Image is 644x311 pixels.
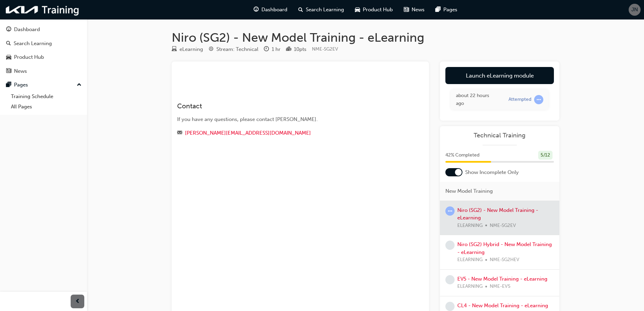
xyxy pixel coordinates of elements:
div: Product Hub [14,53,44,61]
a: [PERSON_NAME][EMAIL_ADDRESS][DOMAIN_NAME] [185,130,311,136]
span: learningRecordVerb_NONE-icon [445,302,455,311]
div: Stream: Technical [216,45,258,53]
span: prev-icon [75,297,80,306]
a: Niro (SG2) Hybrid - New Model Training - eLearning [457,241,552,255]
div: Search Learning [14,40,52,48]
span: target-icon [209,46,214,53]
a: All Pages [8,102,84,112]
a: guage-iconDashboard [248,3,293,17]
a: Launch eLearning module [445,67,554,84]
span: Learning resource code [312,46,338,52]
a: News [3,65,84,78]
div: Stream [209,45,258,54]
div: If you have any questions, please contact [PERSON_NAME]. [177,116,399,123]
span: Dashboard [261,6,287,14]
span: 42 % Completed [445,151,480,159]
span: ELEARNING [457,256,483,264]
img: kia-training [3,3,82,17]
span: NME-SG2HEV [490,256,519,264]
h1: Niro (SG2) - New Model Training - eLearning [172,30,559,45]
div: Points [286,45,306,54]
span: learningRecordVerb_NONE-icon [445,241,455,250]
a: CL4 - New Model Training - eLearning [457,302,548,309]
span: pages-icon [6,82,11,88]
span: learningRecordVerb_ATTEMPT-icon [534,95,543,104]
span: learningResourceType_ELEARNING-icon [172,46,177,53]
a: Dashboard [3,23,84,36]
div: Pages [14,81,28,89]
a: car-iconProduct Hub [349,3,398,17]
span: pages-icon [435,5,441,14]
button: JN [629,4,641,16]
span: search-icon [6,41,11,47]
span: news-icon [404,5,409,14]
a: Technical Training [445,132,554,139]
h3: Contact [177,102,399,110]
a: Search Learning [3,37,84,50]
span: learningRecordVerb_ATTEMPT-icon [445,206,455,216]
a: news-iconNews [398,3,430,17]
span: NME-EV5 [490,283,511,290]
span: podium-icon [286,46,291,53]
span: Show Incomplete Only [465,168,519,176]
div: Attempted [509,96,531,103]
a: search-iconSearch Learning [293,3,349,17]
div: 1 hr [272,45,281,53]
span: New Model Training [445,187,493,195]
span: ELEARNING [457,283,483,290]
span: clock-icon [264,46,269,53]
div: Dashboard [14,26,40,33]
span: guage-icon [254,5,259,14]
a: EV5 - New Model Training - eLearning [457,276,547,282]
a: pages-iconPages [430,3,463,17]
span: email-icon [177,130,182,136]
span: Search Learning [306,6,344,14]
span: up-icon [77,81,82,90]
span: learningRecordVerb_NONE-icon [445,275,455,284]
span: News [412,6,425,14]
div: eLearning [180,45,203,53]
span: news-icon [6,68,11,75]
div: Type [172,45,203,54]
div: News [14,67,27,75]
div: Duration [264,45,281,54]
div: Mon Aug 18 2025 21:12:39 GMT+1000 (Australian Eastern Standard Time) [456,92,498,107]
button: Pages [3,79,84,91]
span: car-icon [355,5,360,14]
span: Product Hub [363,6,393,14]
div: 10 pts [294,45,306,53]
span: JN [631,6,638,14]
span: Pages [443,6,457,14]
button: DashboardSearch LearningProduct HubNews [3,22,84,79]
a: Product Hub [3,51,84,64]
div: Email [177,129,399,137]
span: guage-icon [6,27,11,33]
a: Training Schedule [8,91,84,102]
span: search-icon [298,5,303,14]
span: car-icon [6,54,11,60]
div: 5 / 12 [538,151,553,160]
